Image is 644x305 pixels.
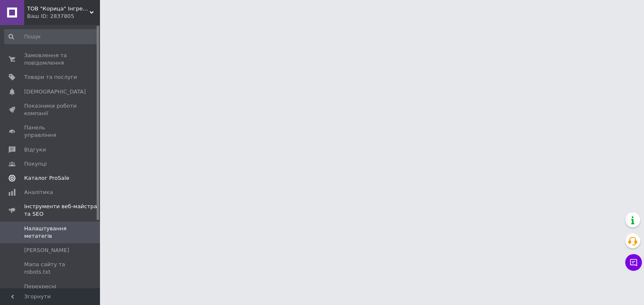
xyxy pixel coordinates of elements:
[24,261,77,276] span: Мапа сайту та robots.txt
[625,254,642,271] button: Чат з покупцем
[27,5,90,13] span: ТОВ "Корица" Інгредієнти, декор, пакування від провідних європейських виробників
[24,189,53,196] span: Аналітика
[27,13,100,20] div: Ваш ID: 2837805
[4,29,98,44] input: Пошук
[24,225,77,240] span: Налаштування метатегів
[24,160,47,168] span: Покупці
[24,73,77,81] span: Товари та послуги
[24,102,77,117] span: Показники роботи компанії
[24,146,46,154] span: Відгуки
[24,124,77,139] span: Панель управління
[24,52,77,67] span: Замовлення та повідомлення
[24,174,69,182] span: Каталог ProSale
[24,88,86,96] span: [DEMOGRAPHIC_DATA]
[24,247,69,254] span: [PERSON_NAME]
[24,203,100,218] span: Інструменти веб-майстра та SEO
[24,283,77,298] span: Перехресні посилання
